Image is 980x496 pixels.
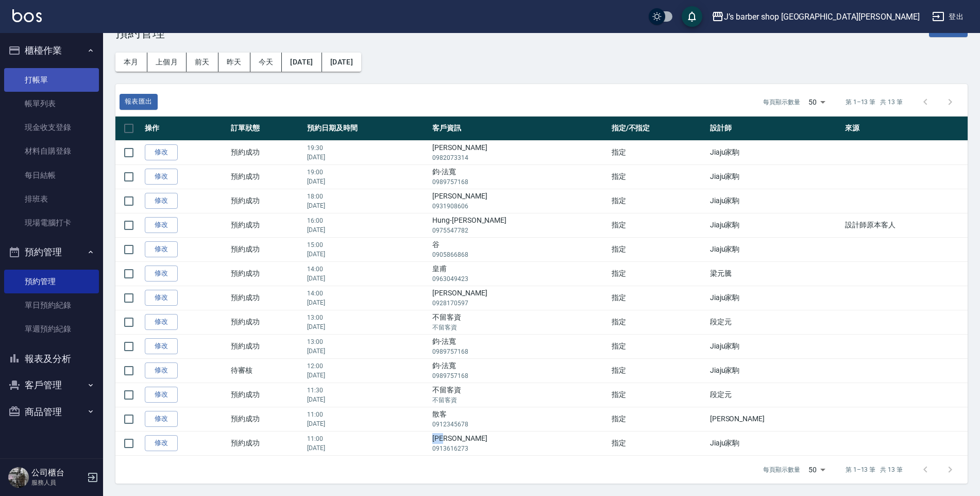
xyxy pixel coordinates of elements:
th: 客戶資訊 [430,117,609,141]
p: 0931908606 [432,202,606,211]
td: Jiaju家駒 [707,189,842,213]
th: 指定/不指定 [609,117,707,141]
td: 預約成功 [228,383,305,407]
p: 0913616273 [432,444,606,453]
p: 19:00 [307,168,427,177]
td: 預約成功 [228,164,305,189]
a: 修改 [145,193,178,209]
td: 段定元 [707,383,842,407]
button: 櫃檯作業 [4,37,99,64]
a: 材料自購登錄 [4,139,99,163]
td: Jiaju家駒 [707,213,842,237]
td: Jiaju家駒 [707,164,842,189]
p: 0989757168 [432,347,606,356]
a: 修改 [145,435,178,451]
a: 單週預約紀錄 [4,317,99,341]
td: Jiaju家駒 [707,358,842,383]
p: 15:00 [307,240,427,250]
td: 預約成功 [228,286,305,310]
td: 梁元騰 [707,261,842,286]
td: 預約成功 [228,334,305,358]
p: 0975547782 [432,226,606,235]
a: 每日結帳 [4,163,99,187]
button: [DATE] [322,53,361,72]
a: 修改 [145,387,178,403]
td: 段定元 [707,310,842,334]
p: 不留客資 [432,395,606,405]
p: 0989757168 [432,371,606,381]
p: [DATE] [307,225,427,235]
td: 鈞-法寬 [430,164,609,189]
td: 不留客資 [430,383,609,407]
p: 13:00 [307,313,427,322]
p: 服務人員 [31,478,84,487]
div: 50 [804,456,829,484]
p: [DATE] [307,419,427,428]
td: [PERSON_NAME] [430,286,609,310]
p: 14:00 [307,264,427,274]
a: 修改 [145,169,178,185]
a: 修改 [145,217,178,233]
div: 50 [804,88,829,116]
td: Jiaju家駒 [707,237,842,261]
p: [DATE] [307,443,427,453]
a: 修改 [145,314,178,330]
td: Jiaju家駒 [707,431,842,455]
th: 來源 [842,117,968,141]
td: 指定 [609,358,707,383]
td: Jiaju家駒 [707,140,842,164]
button: J’s barber shop [GEOGRAPHIC_DATA][PERSON_NAME] [707,6,924,27]
td: 散客 [430,407,609,431]
td: 預約成功 [228,261,305,286]
a: 修改 [145,362,178,378]
button: 登出 [928,7,968,26]
td: 指定 [609,237,707,261]
button: 昨天 [218,53,250,72]
p: [DATE] [307,371,427,380]
p: [DATE] [307,395,427,404]
button: 客戶管理 [4,372,99,399]
p: 11:00 [307,410,427,419]
a: 修改 [145,266,178,282]
td: 指定 [609,286,707,310]
p: 每頁顯示數量 [763,465,800,474]
a: 單日預約紀錄 [4,293,99,317]
td: [PERSON_NAME] [430,189,609,213]
button: 商品管理 [4,399,99,425]
td: [PERSON_NAME] [430,431,609,455]
td: 指定 [609,261,707,286]
p: 19:30 [307,143,427,153]
td: 預約成功 [228,310,305,334]
p: [DATE] [307,274,427,283]
td: Jiaju家駒 [707,334,842,358]
td: [PERSON_NAME] [430,140,609,164]
p: 第 1–13 筆 共 13 筆 [846,465,903,474]
td: 不留客資 [430,310,609,334]
a: 修改 [145,241,178,257]
th: 訂單狀態 [228,117,305,141]
p: [DATE] [307,177,427,186]
td: 指定 [609,164,707,189]
p: 0989757168 [432,177,606,187]
a: 修改 [145,290,178,306]
p: [DATE] [307,250,427,259]
p: 0912345678 [432,420,606,429]
p: 第 1–13 筆 共 13 筆 [846,97,903,107]
p: 0928170597 [432,299,606,308]
td: 皇甫 [430,261,609,286]
td: 待審核 [228,358,305,383]
p: 0905866868 [432,250,606,259]
p: 11:30 [307,386,427,395]
button: 報表匯出 [120,94,158,110]
p: 16:00 [307,216,427,225]
td: 指定 [609,189,707,213]
button: 上個月 [147,53,187,72]
td: 預約成功 [228,189,305,213]
p: [DATE] [307,201,427,210]
a: 現場電腦打卡 [4,211,99,235]
p: 每頁顯示數量 [763,97,800,107]
p: 18:00 [307,192,427,201]
button: 本月 [115,53,147,72]
p: 0982073314 [432,153,606,162]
